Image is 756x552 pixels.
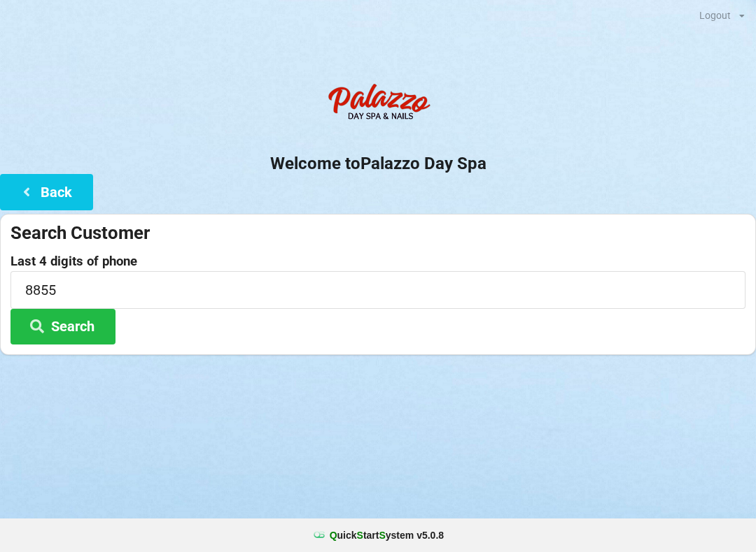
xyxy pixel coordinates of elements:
label: Last 4 digits of phone [10,254,745,268]
div: Logout [699,10,731,20]
span: Q [330,530,337,541]
button: Search [10,309,115,344]
img: PalazzoDaySpaNails-Logo.png [322,76,434,132]
span: S [379,530,385,541]
img: favicon.ico [312,528,326,542]
div: Search Customer [10,221,745,245]
b: uick tart ystem v 5.0.8 [330,528,444,542]
span: S [357,530,363,541]
input: 0000 [10,271,745,308]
